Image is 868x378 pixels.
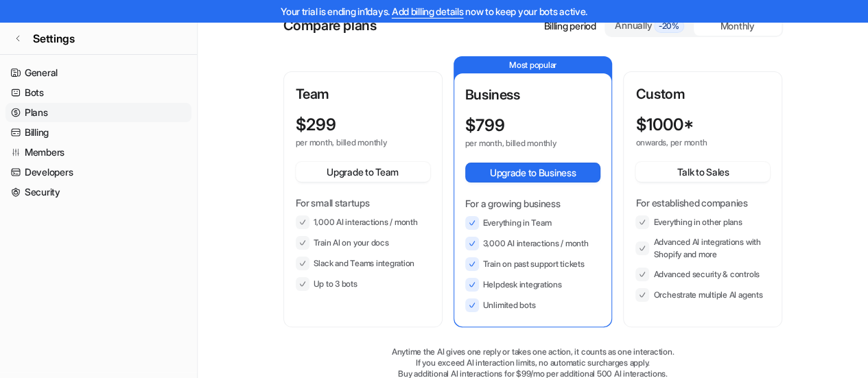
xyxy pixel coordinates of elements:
p: If you exceed AI interaction limits, no automatic surcharges apply. [283,357,783,368]
li: Train AI on your docs [296,236,430,250]
li: Everything in other plans [635,215,770,229]
p: For small startups [296,196,430,210]
li: Advanced security & controls [635,268,770,281]
a: Security [5,182,191,202]
li: Everything in Team [465,216,601,230]
li: Advanced AI integrations with Shopify and more [635,236,770,261]
li: Helpdesk integrations [465,278,601,292]
a: Developers [5,163,191,182]
p: Team [296,84,430,104]
p: $ 1000* [635,115,693,134]
p: For a growing business [465,196,601,211]
li: 3,000 AI interactions / month [465,237,601,250]
span: -20% [654,19,684,33]
a: Plans [5,103,191,122]
button: Upgrade to Business [465,163,601,182]
li: 1,000 AI interactions / month [296,215,430,229]
a: Add billing details [392,5,464,17]
p: per month, billed monthly [296,137,406,148]
p: Most popular [454,57,612,73]
li: Orchestrate multiple AI agents [635,288,770,302]
p: $ 799 [465,116,505,135]
p: Business [465,84,601,105]
li: Train on past support tickets [465,257,601,271]
li: Up to 3 bots [296,277,430,291]
button: Talk to Sales [635,162,770,182]
span: Settings [33,30,75,47]
li: Slack and Teams integration [296,257,430,270]
p: For established companies [635,196,770,210]
div: Annually [611,18,688,33]
a: Bots [5,83,191,102]
p: Billing period [543,19,596,33]
p: $ 299 [296,115,336,134]
div: Monthly [694,16,782,36]
p: onwards, per month [635,137,745,148]
p: Compare plans [283,15,377,36]
button: Upgrade to Team [296,162,430,182]
a: General [5,63,191,82]
a: Billing [5,123,191,142]
p: Custom [635,84,770,104]
a: Members [5,143,191,162]
p: Anytime the AI gives one reply or takes one action, it counts as one interaction. [283,346,783,357]
p: per month, billed monthly [465,138,576,149]
li: Unlimited bots [465,298,601,312]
